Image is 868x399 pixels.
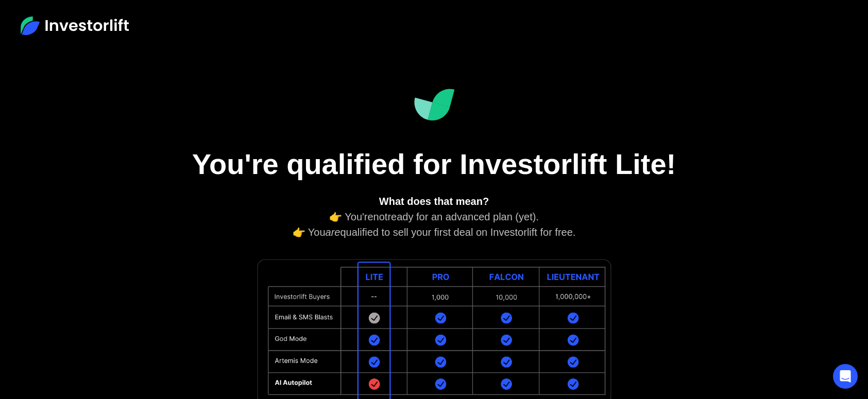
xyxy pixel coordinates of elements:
[414,89,455,121] img: Investorlift Dashboard
[177,147,692,181] h1: You're qualified for Investorlift Lite!
[213,194,656,240] div: 👉 You're ready for an advanced plan (yet). 👉 You qualified to sell your first deal on Investorlif...
[379,196,489,207] strong: What does that mean?
[833,364,858,389] div: Open Intercom Messenger
[373,211,388,222] em: not
[326,227,341,238] em: are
